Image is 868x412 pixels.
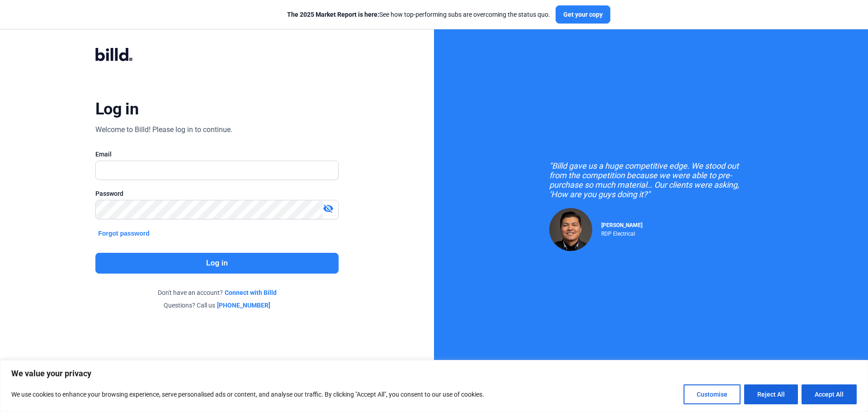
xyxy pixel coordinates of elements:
div: Password [95,189,339,198]
img: Raul Pacheco [549,208,592,251]
button: Forgot password [95,228,152,238]
p: We use cookies to enhance your browsing experience, serve personalised ads or content, and analys... [11,389,484,400]
button: Log in [95,253,339,274]
div: Welcome to Billd! Please log in to continue. [95,124,232,135]
mat-icon: visibility_off [323,203,334,214]
div: See how top-performing subs are overcoming the status quo. [287,10,550,19]
div: "Billd gave us a huge competitive edge. We stood out from the competition because we were able to... [549,161,753,199]
div: Log in [95,99,138,119]
div: Don't have an account? [95,288,339,297]
a: Connect with Billd [225,288,277,297]
span: The 2025 Market Report is here: [287,11,379,18]
p: We value your privacy [11,368,857,379]
div: Questions? Call us [95,301,339,310]
button: Accept All [802,384,857,404]
div: RDP Electrical [601,228,642,237]
div: Email [95,150,339,159]
span: [PERSON_NAME] [601,222,642,228]
a: [PHONE_NUMBER] [217,301,270,310]
button: Reject All [744,384,798,404]
button: Get your copy [556,5,610,24]
button: Customise [684,384,741,404]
